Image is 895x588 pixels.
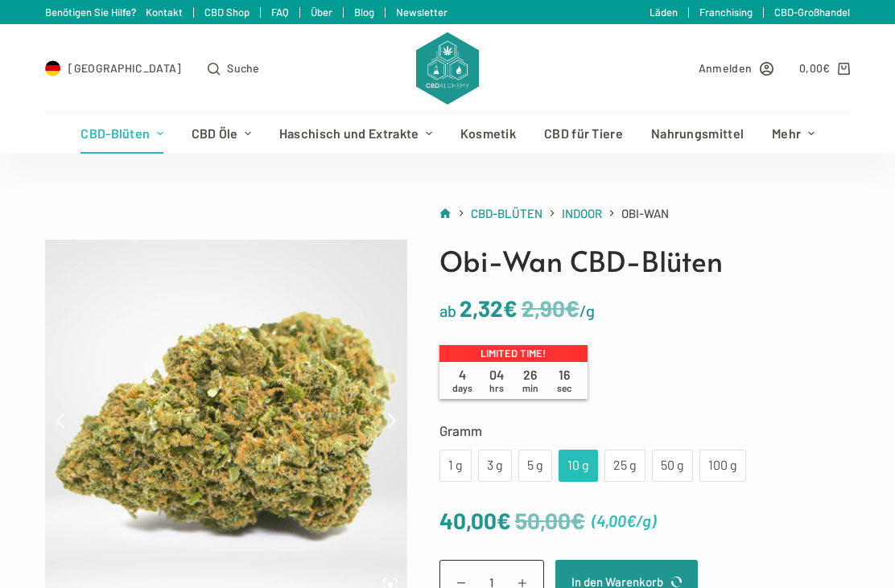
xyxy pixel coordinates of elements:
bdi: 2,32 [460,294,518,322]
a: Haschisch und Extrakte [265,113,446,154]
p: Limited time! [439,345,588,363]
a: Blog [354,6,374,19]
div: 25 g [614,455,636,476]
span: Indoor [562,206,602,220]
a: Über [311,6,332,19]
bdi: 50,00 [515,507,585,534]
span: Suche [227,59,260,77]
bdi: 2,90 [522,294,579,322]
label: Gramm [439,419,850,442]
span: 04 [480,367,513,394]
span: CBD-Blüten [471,206,542,220]
a: CBD-Blüten [471,204,542,224]
span: € [565,294,579,322]
span: 4 [446,367,480,394]
span: 26 [513,367,547,394]
div: 5 g [528,455,542,476]
img: CBD Alchemy [416,32,479,105]
span: [GEOGRAPHIC_DATA] [68,59,181,77]
nav: Header-Menü [67,113,828,154]
span: days [452,382,472,393]
span: € [497,507,511,534]
span: € [503,294,518,322]
span: sec [557,382,571,393]
a: CBD Öle [177,113,265,154]
a: Nahrungsmittel [637,113,757,154]
img: DE Flag [45,60,61,76]
a: Läden [650,6,678,19]
div: 100 g [709,455,736,476]
bdi: 0,00 [799,61,831,75]
a: CBD Shop [204,6,250,19]
a: Kosmetik [446,113,530,154]
bdi: 4,00 [596,511,636,530]
a: Anmelden [699,59,773,77]
span: Anmelden [699,59,752,77]
a: Indoor [562,204,602,224]
span: 16 [547,367,581,394]
span: Obi-Wan [621,204,669,224]
span: /g [636,511,651,530]
span: € [626,511,636,530]
a: Mehr [758,113,828,154]
div: 3 g [488,455,502,476]
span: € [823,61,830,75]
a: Benötigen Sie Hilfe? Kontakt [45,6,183,19]
div: 1 g [449,455,462,476]
a: Shopping cart [799,59,850,77]
h1: Obi-Wan CBD-Blüten [439,240,850,282]
span: hrs [489,382,504,393]
a: CBD für Tiere [530,113,637,154]
a: FAQ [271,6,289,19]
a: CBD-Großhandel [774,6,850,19]
span: min [522,382,538,393]
div: 50 g [662,455,683,476]
a: Select Country [45,59,182,77]
bdi: 40,00 [439,507,511,534]
span: ab [439,301,456,320]
a: Franchising [699,6,753,19]
span: ( ) [592,508,656,534]
div: 10 g [568,455,588,476]
a: CBD-Blüten [67,113,177,154]
a: Newsletter [396,6,447,19]
span: € [571,507,585,534]
span: /g [579,301,595,320]
button: Open search form [208,59,260,77]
